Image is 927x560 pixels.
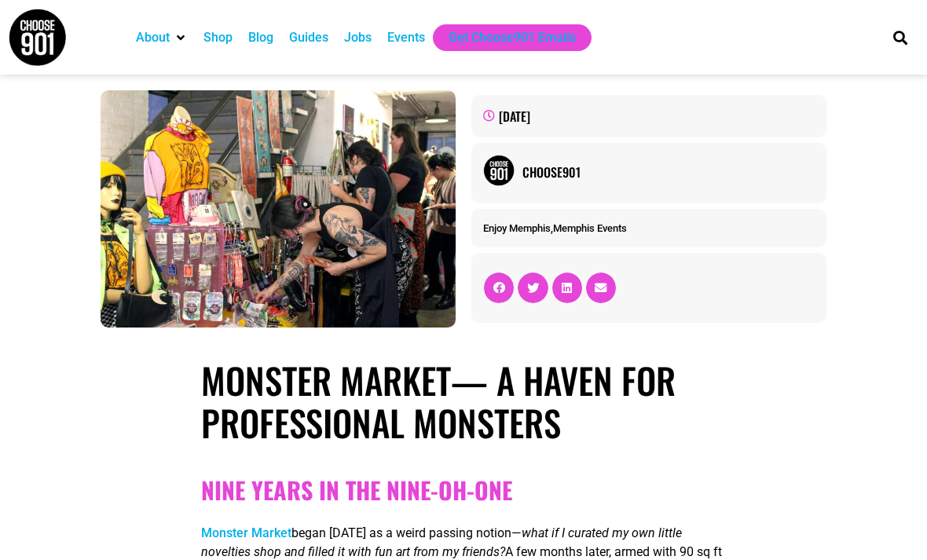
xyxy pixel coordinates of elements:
div: Share on email [586,273,616,302]
b: Nine Years in the Nine-Oh-One [201,472,512,507]
a: Choose901 [522,163,815,181]
a: Enjoy Memphis [483,222,551,234]
a: Memphis Events [553,222,627,234]
div: Share on facebook [484,273,514,302]
a: Blog [248,28,273,47]
a: Get Choose901 Emails [449,28,576,47]
time: [DATE] [499,107,530,126]
a: Shop [203,28,233,47]
a: Guides [289,28,328,47]
a: About [136,28,170,47]
div: Share on linkedin [552,273,582,302]
a: Events [387,28,425,47]
a: Jobs [344,28,372,47]
nav: Main nav [128,24,867,51]
div: Search [887,24,913,50]
img: Picture of Choose901 [483,155,515,186]
h1: Monster Market— A Haven for Professional Monsters [201,359,726,444]
span: began [DATE] as a weird passing notion— [201,525,522,540]
span: , [483,222,627,234]
div: About [128,24,196,51]
a: Monster Market [201,525,291,540]
div: Share on twitter [518,273,548,302]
